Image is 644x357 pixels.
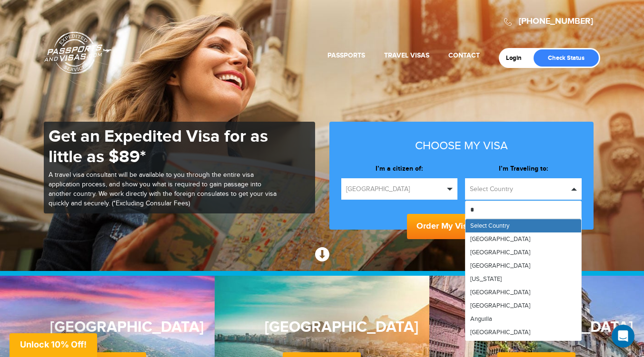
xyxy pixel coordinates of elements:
[50,319,164,336] h3: [GEOGRAPHIC_DATA]
[465,178,582,200] button: Select Country
[265,319,379,336] h3: [GEOGRAPHIC_DATA]
[20,339,87,349] span: Unlock 10% Off!
[534,49,599,67] a: Check Status
[10,333,97,357] div: Unlock 10% Off!
[519,16,593,27] a: [PHONE_NUMBER]
[341,178,458,200] button: [GEOGRAPHIC_DATA]
[465,164,582,174] label: I’m Traveling to:
[470,289,530,296] span: [GEOGRAPHIC_DATA]
[49,171,277,209] p: A travel visa consultant will be available to you through the entire visa application process, an...
[470,262,530,270] span: [GEOGRAPHIC_DATA]
[341,164,458,174] label: I’m a citizen of:
[470,222,509,230] span: Select Country
[470,184,568,194] span: Select Country
[470,315,492,323] span: Anguilla
[384,51,429,59] a: Travel Visas
[470,302,530,309] span: [GEOGRAPHIC_DATA]
[470,328,530,336] span: [GEOGRAPHIC_DATA]
[470,235,530,243] span: [GEOGRAPHIC_DATA]
[346,184,445,194] span: [GEOGRAPHIC_DATA]
[407,214,515,239] button: Order My Visa Now!
[470,249,530,256] span: [GEOGRAPHIC_DATA]
[612,325,634,347] div: Open Intercom Messenger
[479,319,594,336] h3: [GEOGRAPHIC_DATA]
[341,140,582,152] h3: Choose my visa
[327,51,365,59] a: Passports
[49,126,277,167] h1: Get an Expedited Visa for as little as $89*
[44,31,112,74] a: Passports & [DOMAIN_NAME]
[506,54,528,62] a: Login
[470,275,502,283] span: [US_STATE]
[448,51,480,59] a: Contact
